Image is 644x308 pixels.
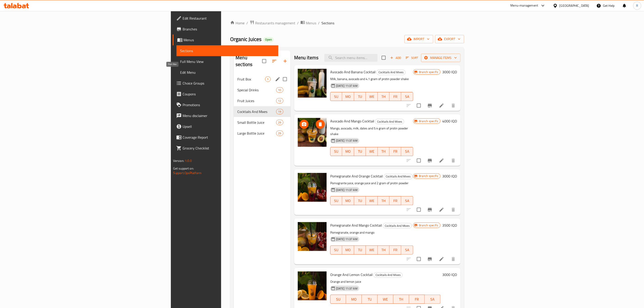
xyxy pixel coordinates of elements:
span: SU [332,148,340,155]
div: Cocktails And Mixes [375,119,404,124]
button: SU [330,246,342,255]
button: TU [354,92,366,101]
div: [GEOGRAPHIC_DATA] [559,3,589,8]
span: 19 [276,110,283,114]
span: [DATE] 11:37 AM [334,138,359,143]
button: SU [330,295,346,304]
button: import [404,35,433,43]
button: delete [448,155,459,166]
button: MO [342,147,354,156]
span: TH [380,198,388,204]
span: export [439,36,461,42]
button: SA [401,196,413,205]
h6: 3000 IQD [442,173,457,179]
button: TH [378,147,390,156]
span: SU [332,296,344,303]
button: TH [393,295,409,304]
button: Branch-specific-item [424,254,435,264]
span: R [636,3,638,8]
button: WE [366,147,378,156]
li: / [297,20,299,26]
span: Get support on: [173,165,194,171]
span: TU [356,148,364,155]
button: MO [346,295,362,304]
a: Sections [176,45,278,56]
span: 29 [276,120,283,125]
button: TH [378,92,390,101]
span: Choice Groups [183,80,275,86]
span: TU [356,247,364,253]
span: Sort items [403,54,421,61]
button: SU [330,147,342,156]
span: Branch specific [417,174,440,178]
button: MO [342,246,354,255]
a: Menus [173,34,278,45]
button: TU [354,147,366,156]
span: FR [391,93,399,100]
button: delete image [316,120,325,129]
button: FR [390,246,401,255]
a: Coupons [173,89,278,99]
span: Coverage Report [183,135,275,140]
span: Menu disclaimer [183,113,275,118]
p: Pomogrante juice, orange juice and 2 gram of protin powder [330,180,413,186]
button: edit [274,76,281,83]
span: Cocktails And Mixes [375,119,404,124]
span: Large Bottle Juice [237,131,276,136]
span: Grocery Checklist [183,145,275,151]
div: Cocktails And Mixes [383,223,412,228]
span: TU [364,296,376,303]
div: items [276,87,283,93]
button: upload picture [300,120,309,129]
img: Pomegranate And Orange Cocktail [298,173,327,202]
span: MO [344,198,352,204]
span: SU [332,247,340,253]
span: TH [380,247,388,253]
span: Branches [183,26,275,32]
span: Select all sections [259,56,269,66]
a: Promotions [173,99,278,110]
p: Pomegranate, orange and mango [330,230,413,235]
button: FR [390,196,401,205]
a: Edit Restaurant [173,13,278,24]
div: Cocktails And Mixes19 [234,106,290,117]
h6: 4000 IQD [442,118,457,124]
div: Special Drinks [237,87,276,93]
button: MO [342,92,354,101]
span: Edit Menu [180,70,275,75]
span: WE [368,247,376,253]
span: SA [403,148,411,155]
button: TU [362,295,378,304]
button: delete [448,204,459,215]
input: search [324,54,378,62]
span: Avocado And Banana Cocktail [330,69,376,75]
span: MO [344,93,352,100]
span: Fruit Juices [237,98,276,103]
p: Milk, banana, avocado and 4.1 gram of protin powder shake [330,76,413,82]
span: 10 [276,88,283,92]
button: Sort [405,54,419,61]
span: Cocktails And Mixes [237,109,276,114]
button: delete [448,100,459,111]
span: MO [348,296,360,303]
span: Cocktails And Mixes [377,70,405,75]
button: TH [378,246,390,255]
h2: Menu items [294,54,319,61]
span: TH [395,296,407,303]
span: TH [380,148,388,155]
span: SA [403,93,411,100]
button: WE [366,246,378,255]
span: FR [391,247,399,253]
div: items [265,76,271,82]
span: WE [368,148,376,155]
li: / [318,20,320,26]
a: Upsell [173,121,278,132]
span: Sort [406,55,418,60]
span: SA [426,296,439,303]
span: import [408,36,430,42]
nav: breadcrumb [230,20,464,26]
span: Select to update [414,156,424,165]
button: delete [448,254,459,264]
span: Select to update [414,101,424,110]
a: Choice Groups [173,78,278,89]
